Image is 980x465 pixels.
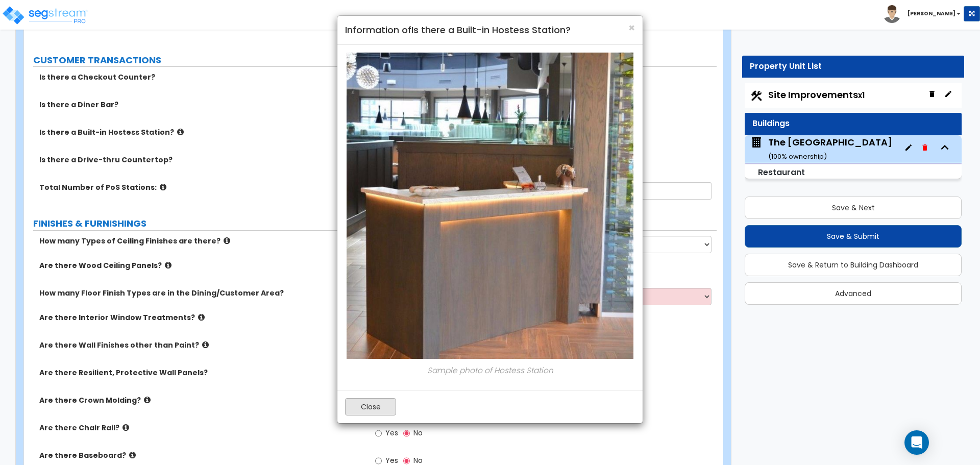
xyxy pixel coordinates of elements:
[628,22,635,33] button: Close
[904,430,929,455] div: Open Intercom Messenger
[345,398,396,415] button: Close
[347,53,633,359] img: hstand3.JPG
[427,365,553,376] em: Sample photo of Hostess Station
[628,20,635,35] span: ×
[345,23,635,37] h4: Information of Is there a Built-in Hostess Station?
